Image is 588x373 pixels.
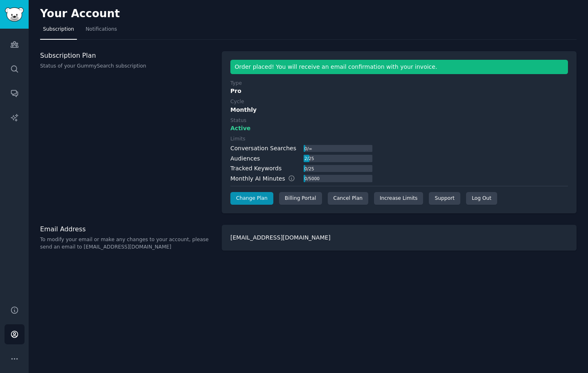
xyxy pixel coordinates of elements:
p: Status of your GummySearch subscription [40,63,213,70]
div: Type [230,80,242,87]
a: Change Plan [230,192,273,205]
div: 2 / 25 [304,155,315,162]
div: Billing Portal [279,192,322,205]
div: 0 / 5000 [304,175,320,182]
a: Subscription [40,23,77,40]
div: Status [230,117,246,124]
div: Cycle [230,98,244,106]
div: Pro [230,87,568,95]
a: Increase Limits [374,192,424,205]
div: Order placed! You will receive an email confirmation with your invoice. [230,60,568,74]
span: Subscription [43,26,74,33]
div: Monthly AI Minutes [230,174,304,183]
div: [EMAIL_ADDRESS][DOMAIN_NAME] [222,225,577,251]
div: Tracked Keywords [230,164,282,173]
div: Log Out [466,192,497,205]
div: Cancel Plan [328,192,368,205]
h3: Email Address [40,225,213,233]
div: Monthly [230,106,568,114]
h3: Subscription Plan [40,51,213,60]
div: Conversation Searches [230,144,296,153]
span: Active [230,124,250,133]
div: 0 / 25 [304,165,315,172]
span: Notifications [86,26,117,33]
div: Limits [230,136,246,143]
div: 0 / ∞ [304,145,313,152]
div: Audiences [230,154,260,163]
p: To modify your email or make any changes to your account, please send an email to [EMAIL_ADDRESS]... [40,236,213,251]
a: Notifications [83,23,120,40]
a: Support [429,192,460,205]
h2: Your Account [40,7,120,20]
img: GummySearch logo [5,7,24,22]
